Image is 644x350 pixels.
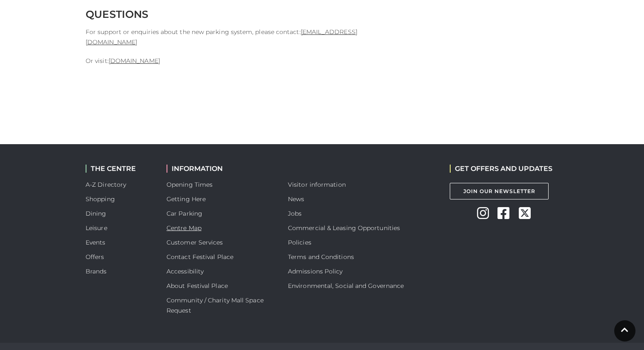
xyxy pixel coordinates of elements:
a: News [288,195,304,203]
a: Events [86,239,106,246]
a: Offers [86,253,104,261]
a: Jobs [288,210,302,217]
h2: GET OFFERS AND UPDATES [450,165,552,173]
a: Centre Map [167,224,201,232]
a: Shopping [86,195,115,203]
a: Commercial & Leasing Opportunities [288,224,400,232]
a: About Festival Place [167,282,228,290]
a: Car Parking [167,210,202,217]
a: Dining [86,210,106,217]
a: Accessibility [167,267,204,275]
a: Join Our Newsletter [450,183,549,199]
a: Getting Here [167,195,206,203]
h2: THE CENTRE [86,165,154,173]
a: [DOMAIN_NAME] [109,57,160,65]
a: Opening Times [167,181,213,188]
h2: QUESTIONS [86,8,397,20]
a: A-Z Directory [86,181,126,188]
a: Brands [86,267,107,275]
a: Admissions Policy [288,267,343,275]
a: Leisure [86,224,107,232]
a: Terms and Conditions [288,253,354,261]
a: Environmental, Social and Governance [288,282,404,290]
p: For support or enquiries about the new parking system, please contact: [86,27,397,47]
a: Community / Charity Mall Space Request [167,296,264,314]
a: Customer Services [167,239,223,246]
h2: INFORMATION [167,165,275,173]
a: Policies [288,239,311,246]
a: Contact Festival Place [167,253,233,261]
a: Visitor information [288,181,346,188]
p: Or visit: [86,56,397,66]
